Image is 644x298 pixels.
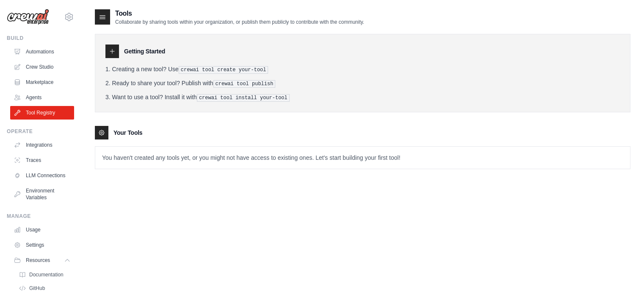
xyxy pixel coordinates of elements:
a: Traces [10,153,74,167]
pre: crewai tool install your-tool [197,94,290,102]
a: Tool Registry [10,106,74,120]
h2: Tools [115,8,364,19]
a: Integrations [10,138,74,152]
a: Usage [10,223,74,237]
li: Ready to share your tool? Publish with [105,79,620,88]
div: Operate [7,128,74,135]
li: Creating a new tool? Use [105,65,620,74]
button: Resources [10,253,74,267]
a: Settings [10,238,74,252]
a: Crew Studio [10,60,74,74]
a: Documentation [15,269,74,281]
div: Manage [7,213,74,220]
a: Agents [10,91,74,104]
a: Environment Variables [10,184,74,204]
pre: crewai tool publish [213,80,276,88]
a: GitHub [15,282,74,294]
p: Collaborate by sharing tools within your organization, or publish them publicly to contribute wit... [115,19,364,25]
a: Marketplace [10,75,74,89]
p: You haven't created any tools yet, or you might not have access to existing ones. Let's start bui... [95,147,630,169]
h3: Getting Started [124,47,165,56]
li: Want to use a tool? Install it with [105,93,620,102]
pre: crewai tool create your-tool [179,66,268,74]
h3: Your Tools [113,128,142,137]
div: Build [7,35,74,42]
span: Resources [26,257,50,264]
a: LLM Connections [10,169,74,182]
img: Logo [7,9,49,25]
span: GitHub [29,285,45,292]
a: Automations [10,45,74,58]
span: Documentation [29,271,64,278]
